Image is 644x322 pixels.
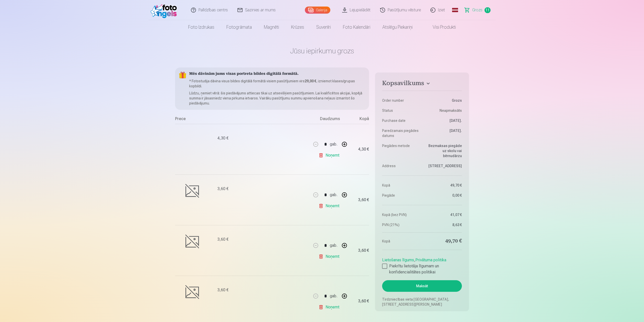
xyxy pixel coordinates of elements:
[358,300,369,303] div: 3,60 €
[382,143,420,158] dt: Piegādes metode
[472,7,482,13] span: Grozs
[358,148,369,151] div: 4,30 €
[337,20,376,34] a: Foto kalendāri
[189,91,365,106] p: Lūdzu, ņemiet vērā: šis piedāvājums attiecas tikai uz atsevišķiem pasūtījumiem. Lai kvalificētos ...
[217,186,228,192] div: 3,60 €
[424,212,462,217] dd: 41,07 €
[485,7,491,13] span: 11
[424,143,462,158] dd: Bezmaksas piegāde uz skolu vai bērnudārzu
[305,7,330,14] a: Galerija
[258,20,285,34] a: Magnēti
[424,222,462,227] dd: 8,63 €
[189,79,365,89] p: * Fotostudija dāvina visus bildes digitālā formātā visiem pasūtījumiem virs , izniemot klases/gru...
[330,290,337,302] div: gab.
[318,252,341,262] a: Noņemt
[382,280,462,292] button: Maksāt
[311,116,349,124] div: Daudzums
[415,258,446,262] a: Privātuma politika
[318,302,341,312] a: Noņemt
[382,297,462,307] p: Tirdzniecības vieta [GEOGRAPHIC_DATA], [STREET_ADDRESS][PERSON_NAME]
[358,249,369,252] div: 3,60 €
[424,183,462,188] dd: 49,70 €
[217,287,228,293] div: 3,60 €
[376,20,419,34] a: Atslēgu piekariņi
[310,20,337,34] a: Suvenīri
[330,189,337,201] div: gab.
[358,198,369,201] div: 3,60 €
[175,46,469,55] h1: Jūsu iepirkumu grozs
[424,163,462,168] dd: [STREET_ADDRESS]
[382,108,420,113] dt: Status
[175,116,311,124] div: Prece
[305,79,316,83] b: 29,00 €
[382,128,420,138] dt: Paredzamais piegādes datums
[382,263,462,275] label: Piekrītu lietotāja līgumam un konfidencialitātes politikai
[217,135,228,141] div: 4,30 €
[424,98,462,103] dd: Grozs
[217,236,228,242] div: 3,60 €
[382,183,420,188] dt: Kopā
[189,71,365,77] h5: Mēs dāvinām jums visas portreta bildes digitālā formātā.
[439,108,462,113] span: Neapmaksāts
[382,193,420,198] dt: Piegāde
[285,20,310,34] a: Krūzes
[330,239,337,252] div: gab.
[424,238,462,245] dd: 49,70 €
[382,98,420,103] dt: Order number
[382,80,462,89] button: Kopsavilkums
[382,163,420,168] dt: Address
[382,255,462,275] div: ,
[330,138,337,150] div: gab.
[419,20,462,34] a: Visi produkti
[318,201,341,211] a: Noņemt
[382,212,420,217] dt: Kopā (bez PVN)
[318,150,341,160] a: Noņemt
[382,258,414,262] a: Lietošanas līgums
[349,116,369,124] div: Kopā
[150,2,179,18] img: /fa1
[424,128,462,138] dd: [DATE].
[382,222,420,227] dt: PVN (21%)
[382,118,420,123] dt: Purchase date
[424,118,462,123] dd: [DATE].
[424,193,462,198] dd: 0,00 €
[220,20,258,34] a: Fotogrāmata
[382,238,420,245] dt: Kopā
[182,20,220,34] a: Foto izdrukas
